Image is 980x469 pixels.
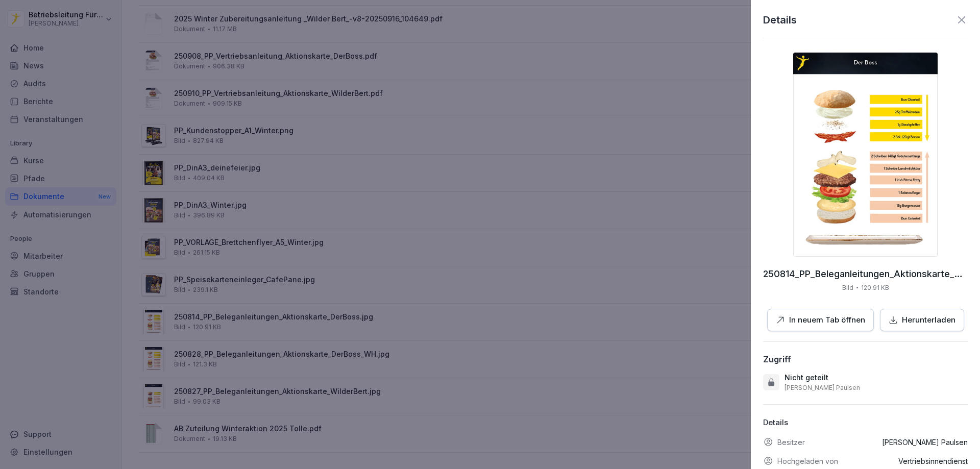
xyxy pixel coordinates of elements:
[763,417,968,429] p: Details
[763,269,968,279] p: 250814_PP_Beleganleitungen_Aktionskarte_DerBoss.jpg
[842,283,853,292] p: Bild
[789,314,865,326] p: In neuem Tab öffnen
[793,53,938,257] img: thumbnail
[777,437,805,448] p: Besitzer
[777,456,838,466] p: Hochgeladen von
[882,437,968,448] p: [PERSON_NAME] Paulsen
[785,384,860,392] p: [PERSON_NAME] Paulsen
[861,283,889,292] p: 120.91 KB
[767,309,874,332] button: In neuem Tab öffnen
[880,309,964,332] button: Herunterladen
[898,456,968,466] p: Vertriebsinnendienst
[902,314,955,326] p: Herunterladen
[785,373,828,383] p: Nicht geteilt
[763,12,797,28] p: Details
[763,354,791,364] div: Zugriff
